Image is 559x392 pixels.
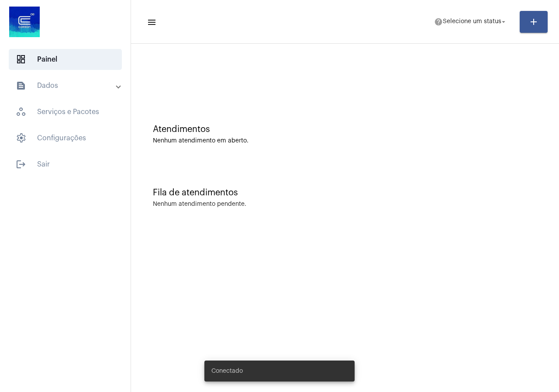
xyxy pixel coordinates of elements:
span: sidenav icon [16,54,26,65]
span: Conectado [211,367,243,375]
span: sidenav icon [16,133,26,143]
span: Sair [9,154,122,175]
span: Serviços e Pacotes [9,101,122,122]
mat-icon: sidenav icon [16,159,26,170]
mat-expansion-panel-header: sidenav iconDados [5,75,131,96]
div: Atendimentos [153,125,537,134]
span: Selecione um status [443,19,501,25]
div: Nenhum atendimento em aberto. [153,138,537,144]
mat-icon: help [434,17,443,26]
mat-icon: arrow_drop_down [500,18,507,26]
img: d4669ae0-8c07-2337-4f67-34b0df7f5ae4.jpeg [7,4,42,39]
mat-icon: add [528,17,539,27]
span: sidenav icon [16,107,26,117]
mat-panel-title: Dados [16,80,117,91]
span: Painel [9,49,122,70]
mat-icon: sidenav icon [16,80,26,91]
mat-icon: sidenav icon [147,17,155,28]
button: Selecione um status [429,13,513,31]
div: Nenhum atendimento pendente. [153,201,246,208]
span: Configurações [9,128,122,149]
div: Fila de atendimentos [153,188,537,198]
